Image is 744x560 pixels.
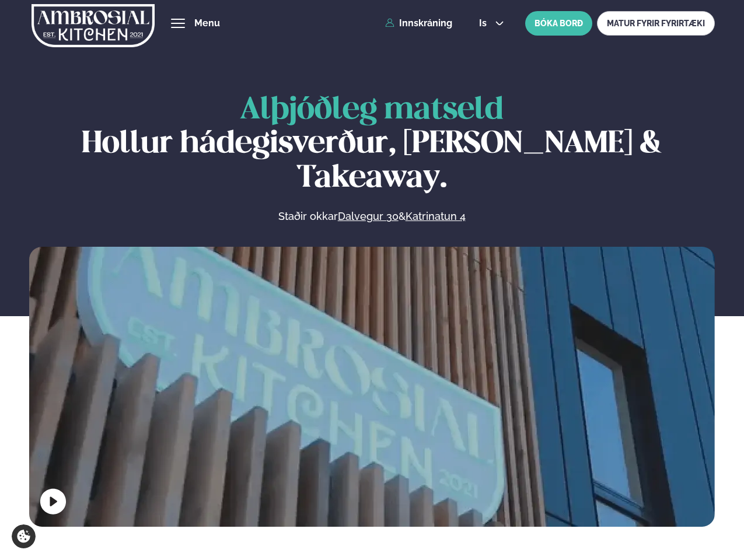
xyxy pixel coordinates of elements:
[240,96,504,125] span: Alþjóðleg matseld
[385,18,452,29] a: Innskráning
[406,209,466,223] a: Katrinatun 4
[597,11,715,36] a: MATUR FYRIR FYRIRTÆKI
[470,19,514,28] button: is
[338,209,399,223] a: Dalvegur 30
[12,524,36,548] a: Cookie settings
[479,19,490,28] span: is
[29,93,715,195] h1: Hollur hádegisverður, [PERSON_NAME] & Takeaway.
[525,11,592,36] button: BÓKA BORÐ
[171,16,185,30] button: hamburger
[151,209,592,223] p: Staðir okkar &
[32,2,155,50] img: logo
